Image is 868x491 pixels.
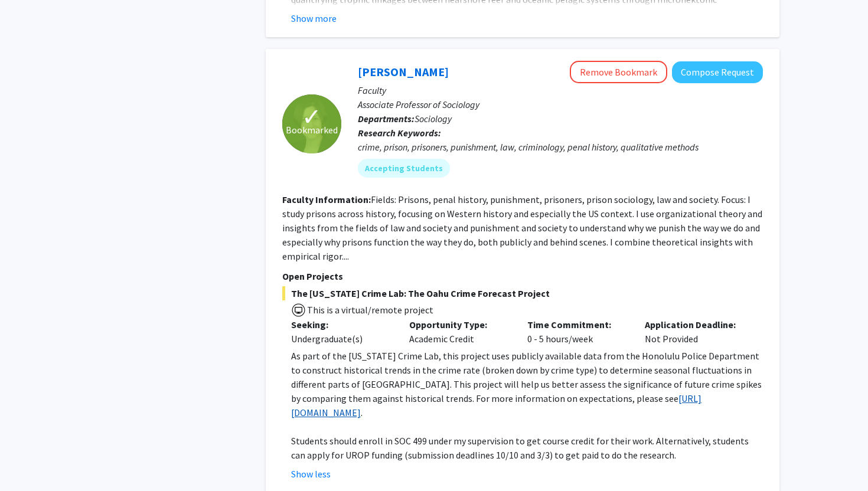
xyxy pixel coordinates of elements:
iframe: Chat [9,438,50,482]
p: Opportunity Type: [409,317,510,332]
button: Compose Request to Ashley Rubin [672,61,763,83]
b: Research Keywords: [358,127,441,139]
div: Undergraduate(s) [291,332,391,346]
div: Not Provided [636,317,754,346]
button: Show more [291,11,337,25]
span: Bookmarked [286,123,338,137]
span: The [US_STATE] Crime Lab: The Oahu Crime Forecast Project [282,286,763,300]
div: Academic Credit [400,317,518,346]
button: Remove Bookmark [570,61,667,83]
p: Application Deadline: [645,317,745,332]
span: Students should enroll in SOC 499 under my supervision to get course credit for their work. Alter... [291,435,749,461]
mat-chip: Accepting Students [358,159,450,178]
span: As part of the [US_STATE] Crime Lab, this project uses publicly available data from the Honolulu ... [291,350,762,404]
a: [PERSON_NAME] [358,64,449,79]
p: Open Projects [282,269,763,283]
fg-read-more: Fields: Prisons, penal history, punishment, prisoners, prison sociology, law and society. Focus: ... [282,194,762,262]
span: Sociology [415,113,452,125]
a: [URL][DOMAIN_NAME] [291,392,701,418]
div: crime, prison, prisoners, punishment, law, criminology, penal history, qualitative methods [358,140,763,154]
p: Seeking: [291,317,391,332]
div: 0 - 5 hours/week [518,317,637,346]
p: Associate Professor of Sociology [358,97,763,112]
b: Departments: [358,113,415,125]
span: This is a virtual/remote project [306,304,433,316]
button: Show less [291,467,331,481]
p: Time Commitment: [527,317,628,332]
p: Faculty [358,83,763,97]
span: ✓ [302,111,322,123]
b: Faculty Information: [282,194,371,205]
p: . [291,349,763,420]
